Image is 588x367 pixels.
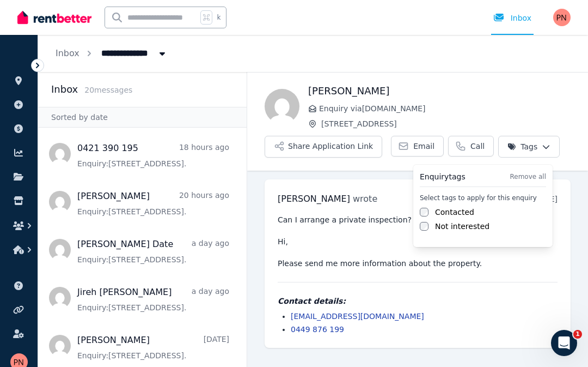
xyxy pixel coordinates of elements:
[435,221,489,232] label: Not interested
[573,330,582,339] span: 1
[510,172,546,181] button: Remove all
[435,207,474,218] label: Contacted
[420,194,546,202] label: Select tags to apply for this enquiry
[551,330,577,356] iframe: Intercom live chat
[420,171,465,182] h3: Enquiry tags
